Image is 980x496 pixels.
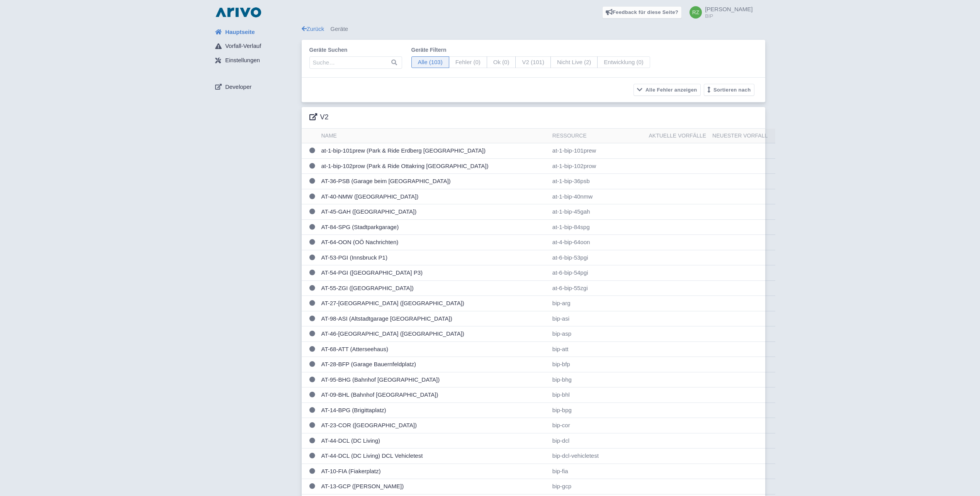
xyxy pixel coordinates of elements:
td: AT-68-ATT (Atterseehaus) [318,341,549,357]
td: AT-40-NMW ([GEOGRAPHIC_DATA]) [318,189,549,204]
span: [PERSON_NAME] [705,6,752,12]
td: AT-10-FIA (Fiakerplatz) [318,464,549,479]
td: at-1-bip-36psb [549,174,646,189]
td: AT-44-DCL (DC Living) [318,433,549,448]
a: Feedback für diese Seite? [602,6,682,19]
span: Vorfall-Verlauf [225,42,261,51]
a: Hauptseite [209,25,302,39]
button: Alle Fehler anzeigen [634,84,701,96]
img: logo [214,6,263,19]
td: bip-asi [549,311,646,326]
td: AT-53-PGI (Innsbruck P1) [318,250,549,265]
label: Geräte filtern [411,46,650,54]
td: bip-cor [549,418,646,433]
th: Name [318,129,549,143]
td: AT-36-PSB (Garage beim [GEOGRAPHIC_DATA]) [318,174,549,189]
td: AT-84-SPG (Stadtparkgarage) [318,219,549,235]
td: AT-45-GAH ([GEOGRAPHIC_DATA]) [318,204,549,220]
td: bip-gcp [549,479,646,494]
input: Suche… [309,56,402,69]
td: bip-bpg [549,403,646,418]
span: Fehler (0) [449,56,487,68]
td: bip-att [549,341,646,357]
td: AT-46-[GEOGRAPHIC_DATA] ([GEOGRAPHIC_DATA]) [318,326,549,342]
h3: V2 [309,113,329,122]
td: bip-dcl [549,433,646,448]
div: Geräte [302,25,765,34]
span: Hauptseite [225,28,255,37]
td: at-1-bip-45gah [549,204,646,220]
td: AT-09-BHL (Bahnhof [GEOGRAPHIC_DATA]) [318,387,549,403]
td: AT-95-BHG (Bahnhof [GEOGRAPHIC_DATA]) [318,372,549,387]
span: Ok (0) [487,56,516,68]
td: bip-bfp [549,357,646,372]
a: [PERSON_NAME] BIP [685,6,752,19]
button: Sortieren nach [704,84,754,96]
td: bip-arg [549,296,646,311]
td: bip-bhg [549,372,646,387]
th: Aktuelle Vorfälle [645,129,709,143]
a: Developer [209,80,302,94]
td: at-1-bip-101prew (Park & Ride Erdberg [GEOGRAPHIC_DATA]) [318,143,549,159]
span: Einstellungen [225,56,260,65]
span: Entwicklung (0) [597,56,650,68]
td: AT-13-GCP ([PERSON_NAME]) [318,479,549,494]
td: at-6-bip-53pgi [549,250,646,265]
td: AT-55-ZGI ([GEOGRAPHIC_DATA]) [318,280,549,296]
th: Neuester Vorfall [709,129,775,143]
td: at-6-bip-55zgi [549,280,646,296]
td: at-1-bip-101prew [549,143,646,159]
label: Geräte suchen [309,46,402,54]
td: AT-27-[GEOGRAPHIC_DATA] ([GEOGRAPHIC_DATA]) [318,296,549,311]
td: AT-23-COR ([GEOGRAPHIC_DATA]) [318,418,549,433]
td: at-1-bip-102prow [549,158,646,174]
td: at-4-bip-64oon [549,235,646,250]
td: AT-28-BFP (Garage Bauernfeldplatz) [318,357,549,372]
span: Nicht Live (2) [550,56,598,68]
a: Vorfall-Verlauf [209,39,302,54]
a: Zurück [302,25,324,32]
td: AT-54-PGI ([GEOGRAPHIC_DATA] P3) [318,265,549,281]
span: V2 (101) [515,56,551,68]
span: Developer [225,83,251,92]
th: Ressource [549,129,646,143]
td: bip-fia [549,464,646,479]
td: at-6-bip-54pgi [549,265,646,281]
td: at-1-bip-102prow (Park & Ride Ottakring [GEOGRAPHIC_DATA]) [318,158,549,174]
small: BIP [705,14,752,19]
td: AT-98-ASI (Altstadtgarage [GEOGRAPHIC_DATA]) [318,311,549,326]
td: bip-dcl-vehicletest [549,448,646,464]
span: Alle (103) [411,56,449,68]
a: Einstellungen [209,53,302,68]
td: AT-14-BPG (Brigittaplatz) [318,403,549,418]
td: bip-bhl [549,387,646,403]
td: AT-44-DCL (DC Living) DCL Vehicletest [318,448,549,464]
td: bip-asp [549,326,646,342]
td: AT-64-OON (OÖ Nachrichten) [318,235,549,250]
td: at-1-bip-84spg [549,219,646,235]
td: at-1-bip-40nmw [549,189,646,204]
